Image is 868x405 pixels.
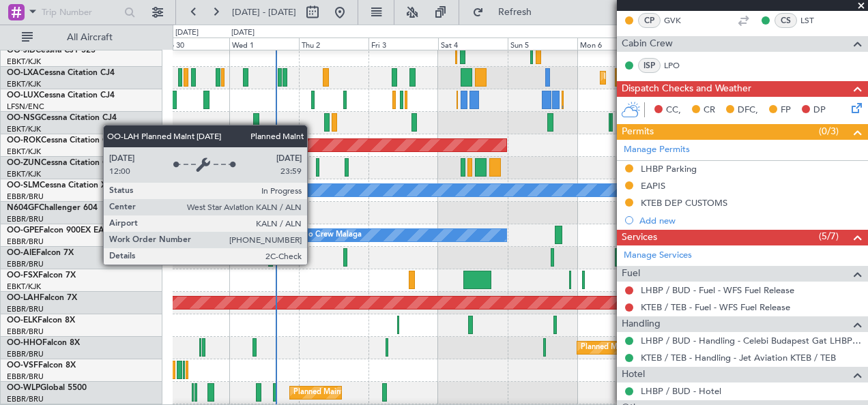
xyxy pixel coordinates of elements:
span: OO-ROK [7,136,41,145]
div: Mon 6 [577,37,647,50]
a: EBBR/BRU [7,304,44,314]
div: ISP [638,58,661,73]
a: OO-ROKCessna Citation CJ4 [7,136,117,145]
a: LHBP / BUD - Hotel [641,385,721,397]
a: EBBR/BRU [7,394,44,404]
div: AOG Maint Kortrijk-[GEOGRAPHIC_DATA] [145,135,293,155]
span: DP [813,104,826,117]
span: Handling [622,316,661,332]
span: Cabin Crew [622,36,673,52]
a: EBBR/BRU [7,327,44,337]
span: OO-NSG [7,114,41,122]
a: GVK [664,14,695,27]
div: Tue 30 [160,37,229,50]
a: OO-HHOFalcon 8X [7,339,80,347]
a: EBKT/KJK [7,282,41,292]
a: OO-FSXFalcon 7X [7,271,76,280]
span: Refresh [487,7,544,17]
span: Hotel [622,367,645,382]
a: KTEB / TEB - Handling - Jet Aviation KTEB / TEB [641,352,836,363]
div: [DATE] [175,27,199,39]
a: EBBR/BRU [7,192,44,202]
button: Refresh [466,1,548,23]
a: LHBP / BUD - Fuel - WFS Fuel Release [641,284,794,296]
a: OO-LUXCessna Citation CJ4 [7,91,115,100]
span: CC, [666,104,681,117]
a: EBKT/KJK [7,124,41,134]
a: Manage Services [624,249,692,262]
span: OO-WLP [7,384,40,392]
a: OO-JIDCessna CJ1 525 [7,46,96,55]
button: All Aircraft [15,27,148,48]
a: Manage Permits [624,143,690,157]
div: Sun 5 [508,37,577,50]
a: OO-LXACessna Citation CJ4 [7,69,115,77]
a: OO-VSFFalcon 8X [7,361,76,370]
a: EBKT/KJK [7,57,41,67]
a: OO-AIEFalcon 7X [7,249,74,257]
input: Trip Number [42,2,120,22]
div: CS [775,13,797,28]
a: OO-NSGCessna Citation CJ4 [7,114,117,122]
div: [DATE] [231,27,255,39]
span: Permits [622,124,654,140]
span: (0/3) [819,124,839,138]
span: CR [704,104,715,117]
span: OO-LAH [7,294,40,302]
a: OO-LAHFalcon 7X [7,294,77,302]
span: OO-ELK [7,316,38,325]
a: OO-GPEFalcon 900EX EASy II [7,226,120,235]
div: Thu 2 [299,37,368,50]
a: OO-ZUNCessna Citation CJ4 [7,159,117,167]
div: Fri 3 [368,37,438,50]
a: EBBR/BRU [7,259,44,269]
span: OO-SLM [7,181,40,190]
a: EBKT/KJK [7,147,41,157]
span: Services [622,230,657,245]
span: FP [781,104,791,117]
div: Wed 1 [229,37,299,50]
div: EAPIS [641,180,665,192]
a: EBBR/BRU [7,372,44,382]
span: OO-ZUN [7,159,41,167]
a: KTEB / TEB - Fuel - WFS Fuel Release [641,301,790,313]
a: EBKT/KJK [7,169,41,179]
a: LPO [664,59,695,72]
div: KTEB DEP CUSTOMS [641,197,727,209]
a: LST [800,14,831,27]
a: EBKT/KJK [7,79,41,89]
div: LHBP Parking [641,163,697,175]
div: CP [638,13,661,28]
a: N604GFChallenger 604 [7,204,98,212]
div: Sat 4 [438,37,508,50]
div: Add new [639,215,861,226]
span: OO-LXA [7,69,39,77]
span: OO-HHO [7,339,42,347]
a: OO-SLMCessna Citation XLS [7,181,115,190]
span: Fuel [622,266,640,282]
span: [DATE] - [DATE] [232,6,296,18]
span: OO-JID [7,46,35,55]
a: EBBR/BRU [7,214,44,224]
a: OO-ELKFalcon 8X [7,316,75,325]
span: OO-GPE [7,226,39,235]
span: OO-FSX [7,271,38,280]
span: (5/7) [819,229,839,243]
span: N604GF [7,204,39,212]
a: LHBP / BUD - Handling - Celebi Budapest Gat LHBP / BUD [641,335,861,346]
span: OO-VSF [7,361,38,370]
span: OO-LUX [7,91,39,100]
div: Planned Maint Kortrijk-[GEOGRAPHIC_DATA] [604,67,763,88]
div: Planned Maint Geneva (Cointrin) [581,337,693,358]
div: Planned Maint Milan (Linate) [293,382,392,403]
div: No Crew Malaga [302,225,362,245]
a: LFSN/ENC [7,102,44,112]
span: OO-AIE [7,249,36,257]
span: All Aircraft [35,33,144,42]
a: OO-WLPGlobal 5500 [7,384,87,392]
a: EBBR/BRU [7,237,44,247]
span: DFC, [738,104,758,117]
span: Dispatch Checks and Weather [622,81,751,97]
a: EBBR/BRU [7,349,44,359]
